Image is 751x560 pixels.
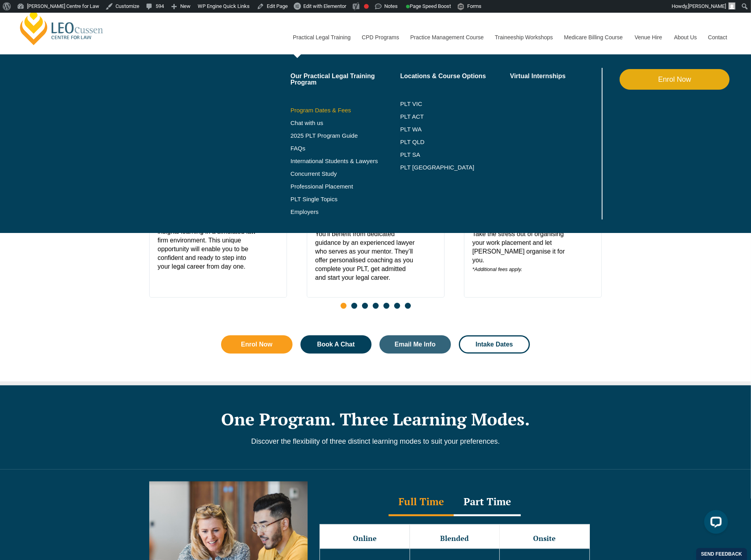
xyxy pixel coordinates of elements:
h2: One Program. Three Learning Modes. [149,409,602,429]
div: 3 / 7 [464,199,602,298]
h3: Blended [411,535,499,543]
span: Edit with Elementor [303,3,346,9]
a: Concurrent Study [291,171,401,177]
a: 2025 PLT Program Guide [291,133,381,139]
a: Venue Hire [629,20,668,54]
div: 1 / 7 [149,199,287,298]
span: Email Me Info [395,341,435,348]
a: [PERSON_NAME] Centre for Law [18,9,106,46]
a: Virtual Internships [510,73,600,79]
span: [PERSON_NAME] [688,3,726,9]
p: Discover the flexibility of three distinct learning modes to suit your preferences. [149,437,602,446]
a: Traineeship Workshops [489,20,558,54]
div: Slides [149,199,602,314]
span: Go to slide 4 [373,303,379,309]
a: Enrol Now [620,69,730,90]
span: Go to slide 2 [351,303,357,309]
a: Medicare Billing Course [558,20,629,54]
div: Read More [574,208,593,274]
a: PLT WA [400,126,490,133]
a: Chat with us [291,120,401,126]
div: Focus keyphrase not set [364,4,369,9]
a: PLT Single Topics [291,196,401,202]
div: Read More [416,208,436,282]
a: PLT ACT [400,114,510,120]
span: Go to slide 6 [394,303,400,309]
a: Our Practical Legal Training Program [291,73,401,86]
span: Go to slide 7 [405,303,411,309]
a: PLT QLD [400,139,510,145]
a: International Students & Lawyers [291,158,401,164]
span: Go to slide 3 [362,303,368,309]
span: Go to slide 1 [341,303,347,309]
a: Email Me Info [379,335,451,354]
div: Part Time [454,489,521,516]
span: You’ll benefit from dedicated guidance by an experienced lawyer who serves as your mentor. They’l... [315,230,416,282]
em: *Additional fees apply. [472,266,522,272]
a: CPD Programs [356,20,404,54]
a: Practice Management Course [404,20,489,54]
a: About Us [668,20,702,54]
span: Go to slide 5 [383,303,389,309]
a: PLT [GEOGRAPHIC_DATA] [400,164,510,171]
iframe: LiveChat chat widget [698,507,731,540]
a: Practical Legal Training [287,20,356,54]
a: Intake Dates [459,335,530,354]
a: Program Dates & Fees [291,107,401,114]
span: Enrol Now [241,341,272,348]
div: 2 / 7 [307,199,445,298]
div: Full Time [389,489,454,516]
a: FAQs [291,145,401,152]
a: Professional Placement [291,183,401,190]
a: PLT SA [400,152,510,158]
span: Intake Dates [476,341,513,348]
a: Book A Chat [300,335,372,354]
a: Enrol Now [221,335,293,354]
a: PLT VIC [400,101,510,107]
h3: Online [321,535,409,543]
span: Take the stress out of organising your work placement and let [PERSON_NAME] organise it for you. [472,230,574,274]
span: Book A Chat [317,341,355,348]
span: Get valuable experience and insights learning in a simulated law firm environment. This unique op... [158,219,259,271]
a: Contact [702,20,733,54]
h3: Onsite [501,535,589,543]
a: Employers [291,209,401,215]
div: Read More [259,208,279,271]
a: Locations & Course Options [400,73,510,79]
